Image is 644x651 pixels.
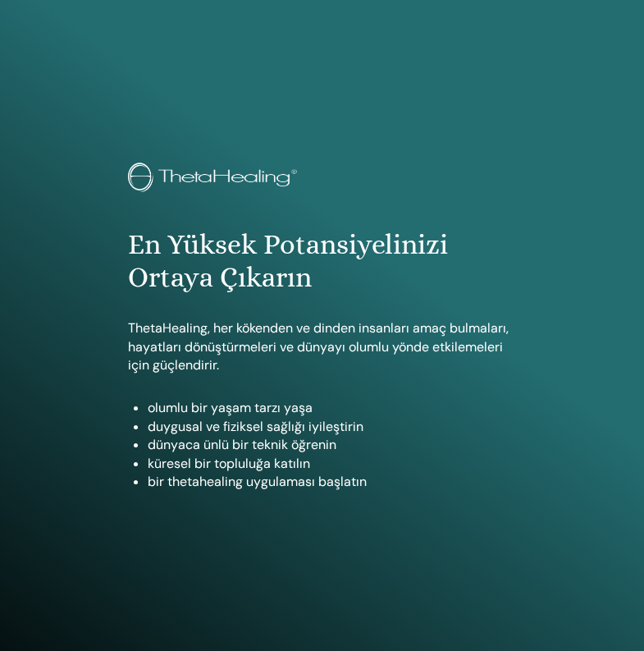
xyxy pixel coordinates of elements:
li: olumlu bir yaşam tarzı yaşa [148,399,516,417]
p: ThetaHealing, her kökenden ve dinden insanları amaç bulmaları, hayatları dönüştürmeleri ve dünyay... [128,319,516,374]
li: dünyaca ünlü bir teknik öğrenin [148,436,516,454]
li: duygusal ve fiziksel sağlığı iyileştirin [148,418,516,436]
h1: En Yüksek Potansiyelinizi Ortaya Çıkarın [128,228,516,296]
li: bir thetahealing uygulaması başlatın [148,473,516,491]
li: küresel bir topluluğa katılın [148,455,516,473]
